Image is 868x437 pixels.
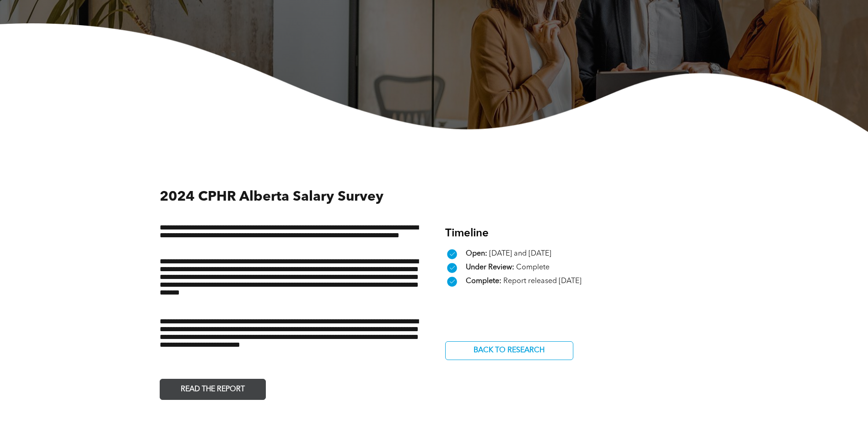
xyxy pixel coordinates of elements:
[445,341,573,360] a: BACK TO RESEARCH
[178,381,248,399] span: READ THE REPORT
[160,379,266,400] a: READ THE REPORT
[470,342,548,360] span: BACK TO RESEARCH
[489,250,551,257] span: [DATE] and [DATE]
[466,278,501,285] span: Complete:
[466,264,514,271] span: Under Review:
[516,264,550,271] span: Complete
[503,278,582,285] span: Report released [DATE]
[160,190,383,204] span: 2024 CPHR Alberta Salary Survey
[466,250,487,257] span: Open:
[445,228,489,239] span: Timeline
